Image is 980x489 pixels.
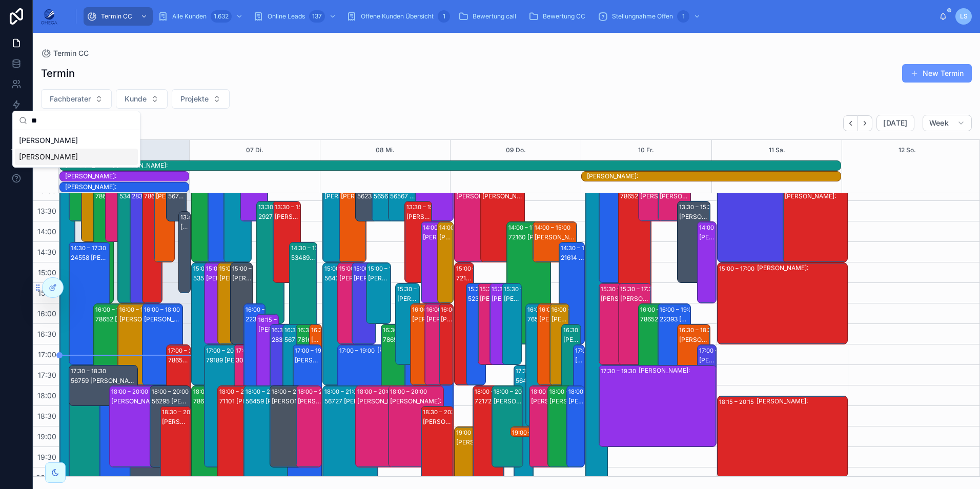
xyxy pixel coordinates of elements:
[324,274,346,282] div: 56427 [PERSON_NAME]:[PERSON_NAME]
[640,315,670,323] div: 78652 [PERSON_NAME]:[PERSON_NAME]
[275,213,299,221] div: [PERSON_NAME]:
[366,263,390,323] div: 15:00 – 16:30[PERSON_NAME]:
[658,304,690,426] div: 16:00 – 19:0022393 [PERSON_NAME]:[PERSON_NAME]
[538,304,557,385] div: 16:00 – 18:00[PERSON_NAME]:
[660,192,690,200] div: [PERSON_NAME]:
[309,10,325,23] div: 137
[639,366,716,375] div: [PERSON_NAME]:
[516,377,533,385] div: 56459 [PERSON_NAME]:[PERSON_NAME]
[383,325,421,335] div: 16:30 – 19:30
[575,345,613,356] div: 17:00 – 19:00
[441,315,452,323] div: [PERSON_NAME]:
[119,304,158,315] div: 16:00 – 18:00
[168,356,189,364] div: 78652 [PERSON_NAME]:[PERSON_NAME]
[699,345,737,356] div: 17:00 – 19:00
[41,8,57,25] img: App logo
[284,336,303,344] div: 56753 [PERSON_NAME]:[PERSON_NAME]
[679,336,709,344] div: [PERSON_NAME]:
[506,140,526,160] button: 09 Do.
[13,130,140,167] div: Suggestions
[527,315,544,323] div: 76532 [PERSON_NAME]:[PERSON_NAME]
[529,386,560,467] div: 18:00 – 20:00[PERSON_NAME]:
[324,263,363,274] div: 15:00 – 18:00
[53,48,89,58] span: Termin CC
[172,12,207,21] span: Alle Kunden
[639,304,671,426] div: 16:00 – 19:0078652 [PERSON_NAME]:[PERSON_NAME]
[273,201,300,282] div: 13:30 – 15:30[PERSON_NAME]:
[698,222,716,303] div: 14:00 – 16:00[PERSON_NAME]:
[698,345,716,426] div: 17:00 – 19:00[PERSON_NAME]:
[396,283,419,364] div: 15:30 – 17:30[PERSON_NAME]:
[236,356,283,364] div: 30916 [PERSON_NAME] [PERSON_NAME]:[PERSON_NAME]
[258,325,277,334] div: [PERSON_NAME]:
[638,140,654,160] button: 10 Fr.
[167,345,190,467] div: 17:00 – 20:0078652 [PERSON_NAME]:[PERSON_NAME]
[539,315,556,323] div: [PERSON_NAME]:
[535,222,573,233] div: 14:00 – 15:00
[504,284,542,294] div: 15:30 – 17:30
[552,304,590,315] div: 16:00 – 18:00
[533,222,577,262] div: 14:00 – 15:00[PERSON_NAME]:
[411,304,434,385] div: 16:00 – 18:00[PERSON_NAME]:
[423,222,461,233] div: 14:00 – 16:00
[168,192,186,200] div: 56743 [PERSON_NAME]:[PERSON_NAME]
[468,284,506,294] div: 15:30 – 18:00
[412,304,451,315] div: 16:00 – 18:00
[219,386,258,397] div: 18:00 – 21:00
[679,213,709,221] div: [PERSON_NAME]:
[543,12,585,21] span: Bewertung CC
[71,254,109,262] div: 24558 [PERSON_NAME]:[PERSON_NAME]
[95,304,134,315] div: 16:00 – 19:00
[298,336,317,344] div: 78166 [PERSON_NAME]:[PERSON_NAME]
[284,325,323,335] div: 16:30 – 18:30
[118,304,158,385] div: 16:00 – 18:00[PERSON_NAME]:
[516,366,555,376] div: 17:30 – 20:30
[699,356,716,364] div: [PERSON_NAME]:
[561,243,599,253] div: 14:30 – 17:00
[526,304,545,426] div: 16:00 – 19:0076532 [PERSON_NAME]:[PERSON_NAME]
[678,201,710,282] div: 13:30 – 15:30[PERSON_NAME]:
[172,89,230,109] button: Select Button
[206,345,245,356] div: 17:00 – 20:00
[180,94,209,104] span: Projekte
[295,356,321,364] div: [PERSON_NAME]:
[258,213,283,221] div: 29279 [PERSON_NAME] [PERSON_NAME]:[PERSON_NAME]
[456,263,495,274] div: 15:00 – 18:00
[283,324,304,405] div: 16:30 – 18:3056753 [PERSON_NAME]:[PERSON_NAME]
[206,263,244,274] div: 15:00 – 17:00
[211,10,232,23] div: 1.632
[119,192,137,200] div: 53489 [PERSON_NAME]:[PERSON_NAME]
[785,192,847,200] div: [PERSON_NAME]:
[130,181,150,303] div: 13:00 – 16:0028327 [PERSON_NAME]:[PERSON_NAME]
[858,115,872,131] button: Next
[699,233,716,241] div: [PERSON_NAME]:
[156,192,173,200] div: [PERSON_NAME]:
[95,192,113,200] div: 78652 [PERSON_NAME]:[PERSON_NAME]
[612,12,673,21] span: Stellungnahme Offen
[679,202,718,212] div: 13:30 – 15:30
[620,192,650,200] div: 78652 [PERSON_NAME]:[PERSON_NAME]
[41,89,112,109] button: Select Button
[679,325,718,335] div: 16:30 – 18:30
[205,263,226,344] div: 15:00 – 17:00[PERSON_NAME]:
[439,304,453,385] div: 16:00 – 18:00[PERSON_NAME]:
[291,243,329,253] div: 14:30 – 17:30
[718,263,848,344] div: 15:00 – 17:00[PERSON_NAME]:
[296,386,321,467] div: 18:00 – 20:00[PERSON_NAME]:
[94,304,134,426] div: 16:00 – 19:0078652 [PERSON_NAME]:[PERSON_NAME]
[324,386,363,397] div: 18:00 – 21:00
[323,181,350,262] div: 13:00 – 15:00[PERSON_NAME]:
[507,222,550,344] div: 14:00 – 17:0072160 [PERSON_NAME]:[PERSON_NAME]
[494,386,533,397] div: 18:00 – 20:00
[599,283,631,364] div: 15:30 – 17:30[PERSON_NAME]:
[455,181,498,262] div: 13:00 – 15:00[PERSON_NAME]:
[41,48,89,58] a: Termin CC
[883,118,907,128] span: [DATE]
[208,140,235,262] div: 12:00 – 15:0022393 [PERSON_NAME]:[PERSON_NAME]
[339,181,366,262] div: 13:00 – 15:00[PERSON_NAME]:
[640,192,670,200] div: [PERSON_NAME]:
[272,386,311,397] div: 18:00 – 20:00
[244,304,265,426] div: 16:00 – 19:0022395 [PERSON_NAME]:[PERSON_NAME]
[574,345,584,426] div: 17:00 – 19:00[PERSON_NAME]:
[69,242,110,364] div: 14:30 – 17:3024558 [PERSON_NAME]:[PERSON_NAME]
